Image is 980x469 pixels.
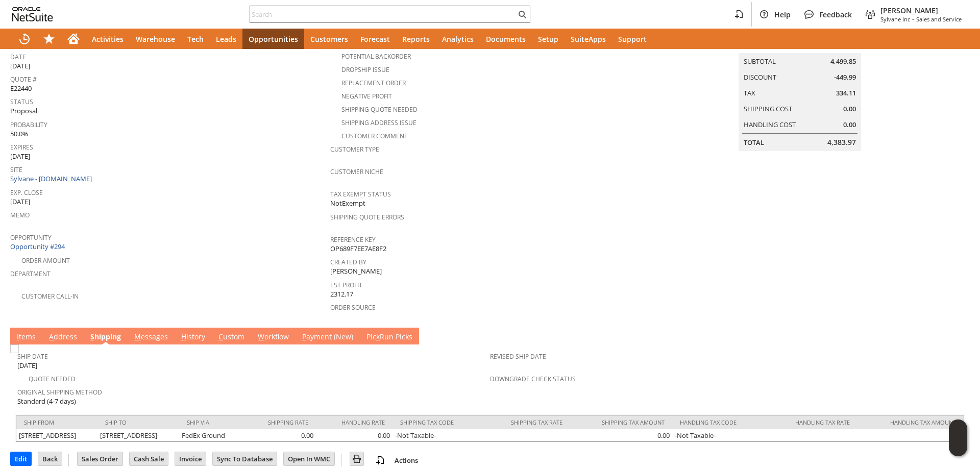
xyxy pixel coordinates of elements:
[330,266,382,276] span: [PERSON_NAME]
[774,10,791,19] span: Help
[330,244,386,254] span: OP689F7EE7AE8F2
[284,452,334,465] input: Open In WMC
[10,197,30,207] span: [DATE]
[16,429,97,441] td: [STREET_ADDRESS]
[516,8,528,20] svg: Search
[744,88,755,97] a: Tax
[175,452,206,465] input: Invoice
[187,418,235,426] div: Ship Via
[360,34,390,44] span: Forecast
[10,188,43,197] a: Exp. Close
[105,418,171,426] div: Ship To
[744,120,796,129] a: Handling Cost
[744,72,776,82] a: Discount
[17,352,48,361] a: Ship Date
[242,429,316,441] td: 0.00
[136,34,175,44] span: Warehouse
[672,429,766,441] td: -Not Taxable-
[130,29,181,49] a: Warehouse
[17,361,37,371] span: [DATE]
[341,92,392,101] a: Negative Profit
[834,72,856,82] span: -449.99
[216,332,247,343] a: Custom
[14,332,38,343] a: Items
[324,418,385,426] div: Handling Rate
[250,8,516,20] input: Search
[354,29,396,49] a: Forecast
[330,258,366,266] a: Created By
[578,418,665,426] div: Shipping Tax Amount
[10,143,33,152] a: Expires
[744,57,776,66] a: Subtotal
[310,34,348,44] span: Customers
[612,29,653,49] a: Support
[10,106,37,116] span: Proposal
[10,165,22,174] a: Site
[830,57,856,66] span: 4,499.85
[857,429,964,441] td: 0.00
[341,105,418,114] a: Shipping Quote Needed
[10,174,94,183] a: Sylvane - [DOMAIN_NAME]
[10,61,30,71] span: [DATE]
[843,104,856,114] span: 0.00
[836,88,856,98] span: 334.11
[490,352,546,361] a: Revised Ship Date
[38,452,62,465] input: Back
[316,429,393,441] td: 0.00
[10,269,51,278] a: Department
[330,213,404,221] a: Shipping Quote Errors
[680,418,758,426] div: Handling Tax Code
[949,419,967,456] iframe: Click here to launch Oracle Guided Learning Help Panel
[302,332,306,341] span: P
[17,332,19,341] span: I
[376,332,380,341] span: k
[880,15,910,23] span: Sylvane Inc
[330,190,391,199] a: Tax Exempt Status
[300,332,356,343] a: Payment (New)
[351,453,363,465] img: Print
[436,29,480,49] a: Analytics
[819,10,852,19] span: Feedback
[49,332,54,341] span: A
[21,256,70,265] a: Order Amount
[249,34,298,44] span: Opportunities
[218,332,223,341] span: C
[18,33,31,45] svg: Recent Records
[341,52,411,61] a: Potential Backorder
[393,429,482,441] td: -Not Taxable-
[744,104,792,113] a: Shipping Cost
[827,137,856,147] span: 4,383.97
[10,233,52,242] a: Opportunity
[865,418,956,426] div: Handling Tax Amount
[132,332,170,343] a: Messages
[390,456,422,465] a: Actions
[364,332,415,343] a: PickRun Picks
[538,34,558,44] span: Setup
[10,84,32,93] span: E22440
[744,138,764,147] a: Total
[10,97,33,106] a: Status
[130,452,168,465] input: Cash Sale
[330,281,362,289] a: Est Profit
[570,429,672,441] td: 0.00
[67,33,80,45] svg: Home
[10,211,30,219] a: Memo
[17,397,76,406] span: Standard (4-7 days)
[490,375,576,383] a: Downgrade Check Status
[12,29,37,49] a: Recent Records
[61,29,86,49] a: Home
[341,79,406,87] a: Replacement Order
[43,33,55,45] svg: Shortcuts
[181,332,186,341] span: H
[491,418,562,426] div: Shipping Tax Rate
[10,242,67,251] a: Opportunity #294
[618,34,647,44] span: Support
[532,29,565,49] a: Setup
[179,429,242,441] td: FedEx Ground
[90,332,94,341] span: S
[92,34,124,44] span: Activities
[330,167,383,176] a: Customer Niche
[916,15,962,23] span: Sales and Service
[10,129,28,139] span: 50.0%
[37,29,61,49] div: Shortcuts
